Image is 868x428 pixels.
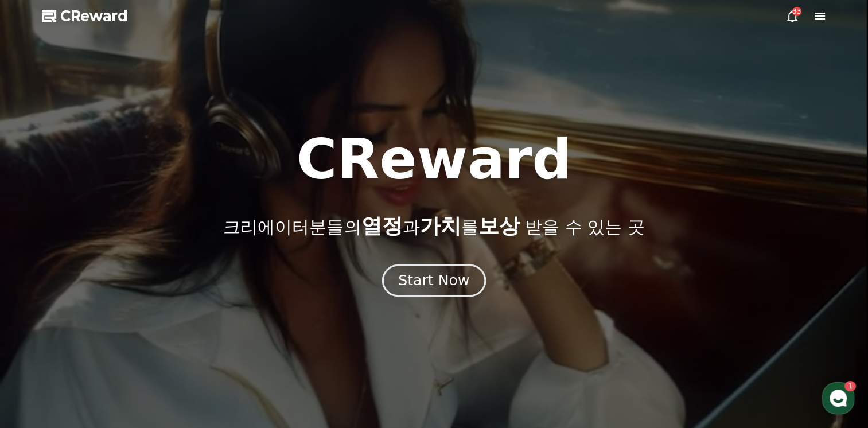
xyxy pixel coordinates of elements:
span: CReward [60,7,128,25]
span: 열정 [361,214,402,238]
a: CReward [42,7,128,25]
h1: CReward [297,132,571,187]
a: Start Now [384,277,484,287]
div: 33 [792,7,801,16]
button: Start Now [382,264,486,297]
p: 크리에이터분들의 과 를 받을 수 있는 곳 [223,215,644,238]
div: Start Now [398,271,469,290]
a: 설정 [148,333,220,361]
a: 1대화 [76,333,148,361]
span: 설정 [177,350,191,359]
span: 1 [116,332,120,341]
span: 보상 [478,214,519,238]
span: 가치 [419,214,461,238]
span: 대화 [105,351,119,360]
a: 홈 [3,333,76,361]
a: 33 [785,9,799,23]
span: 홈 [36,350,43,359]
